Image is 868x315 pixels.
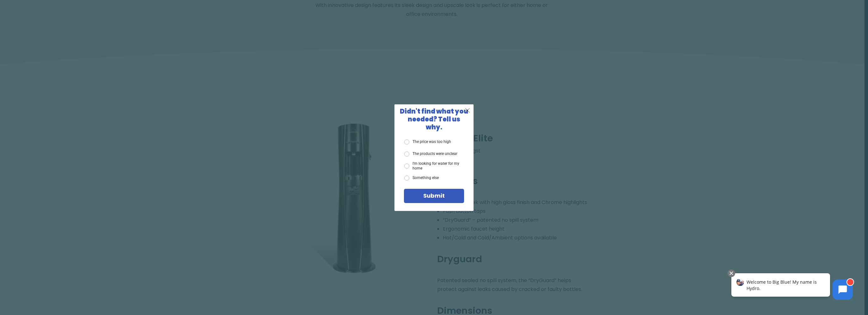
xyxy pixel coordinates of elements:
[404,161,464,170] label: I'm looking for water for my home
[400,107,468,132] span: Didn't find what you needed? Tell us why.
[423,192,445,200] span: Submit
[404,151,457,157] label: The products were unclear
[725,268,859,306] iframe: Chatbot
[404,176,439,181] label: Something else
[465,106,470,114] span: X
[404,139,451,145] label: The price was too high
